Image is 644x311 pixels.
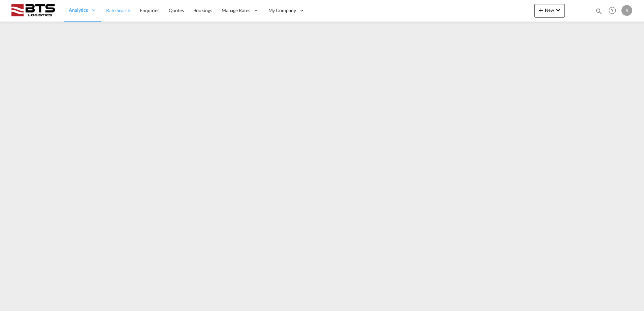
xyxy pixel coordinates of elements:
[222,7,250,14] span: Manage Rates
[140,7,159,13] span: Enquiries
[537,7,562,13] span: New
[10,3,56,18] img: cdcc71d0be7811ed9adfbf939d2aa0e8.png
[621,5,632,16] div: S
[595,7,603,18] div: icon-magnify
[69,7,88,13] span: Analytics
[268,7,296,14] span: My Company
[607,5,621,17] div: Help
[554,6,562,14] md-icon: icon-chevron-down
[537,6,545,14] md-icon: icon-plus 400-fg
[595,7,603,15] md-icon: icon-magnify
[534,4,565,18] button: icon-plus 400-fgNewicon-chevron-down
[169,7,184,13] span: Quotes
[607,5,618,16] span: Help
[193,7,212,13] span: Bookings
[106,7,130,13] span: Rate Search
